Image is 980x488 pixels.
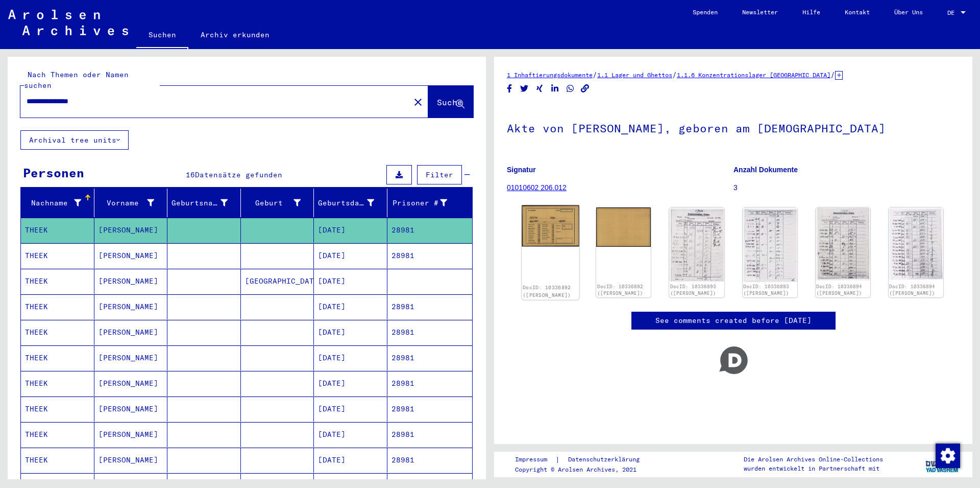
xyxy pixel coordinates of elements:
[743,284,789,296] a: DocID: 10336893 ([PERSON_NAME])
[188,22,282,47] a: Archiv erkunden
[94,218,168,243] mat-cell: [PERSON_NAME]
[8,10,128,35] img: Arolsen_neg.svg
[387,422,473,447] mat-cell: 28981
[417,165,462,184] button: Filter
[889,207,943,279] img: 002.jpg
[670,284,716,296] a: DocID: 10336893 ([PERSON_NAME])
[743,207,797,282] img: 002.jpg
[94,345,168,370] mat-cell: [PERSON_NAME]
[593,70,597,79] span: /
[314,371,387,396] mat-cell: [DATE]
[507,71,593,79] a: 1 Inhaftierungsdokumente
[318,198,374,208] div: Geburtsdatum
[387,243,473,268] mat-cell: 28981
[387,294,473,319] mat-cell: 28981
[94,294,168,319] mat-cell: [PERSON_NAME]
[672,70,677,79] span: /
[655,315,812,326] a: See comments created before [DATE]
[94,320,168,345] mat-cell: [PERSON_NAME]
[94,371,168,396] mat-cell: [PERSON_NAME]
[314,243,387,268] mat-cell: [DATE]
[99,195,167,211] div: Vorname
[314,448,387,473] mat-cell: [DATE]
[507,166,536,174] b: Signatur
[816,207,870,280] img: 001.jpg
[515,465,652,474] p: Copyright © Arolsen Archives, 2021
[318,195,387,211] div: Geburtsdatum
[94,243,168,268] mat-cell: [PERSON_NAME]
[245,195,314,211] div: Geburt‏
[580,82,591,95] button: Copy link
[387,189,473,217] mat-header-cell: Prisoner #
[241,269,314,294] mat-cell: [GEOGRAPHIC_DATA]
[94,269,168,294] mat-cell: [PERSON_NAME]
[923,451,962,477] img: yv_logo.png
[515,454,555,465] a: Impressum
[21,371,94,396] mat-cell: THEEK
[21,218,94,243] mat-cell: THEEK
[94,189,168,217] mat-header-cell: Vorname
[21,397,94,422] mat-cell: THEEK
[387,218,473,243] mat-cell: 28981
[21,345,94,370] mat-cell: THEEK
[167,189,241,217] mat-header-cell: Geburtsname
[889,284,935,296] a: DocID: 10336894 ([PERSON_NAME])
[733,182,960,193] p: 3
[744,464,883,473] p: wurden entwickelt in Partnerschaft mit
[947,9,959,16] span: DE
[830,70,835,79] span: /
[21,294,94,319] mat-cell: THEEK
[99,198,155,208] div: Vorname
[241,189,314,217] mat-header-cell: Geburt‏
[391,195,460,211] div: Prisoner #
[507,183,567,192] a: 01010602 206.012
[519,82,530,95] button: Share on Twitter
[560,454,652,465] a: Datenschutzerklärung
[314,320,387,345] mat-cell: [DATE]
[744,455,883,464] p: Die Arolsen Archives Online-Collections
[426,170,453,179] span: Filter
[522,205,579,246] img: 001.jpg
[21,448,94,473] mat-cell: THEEK
[550,82,560,95] button: Share on LinkedIn
[23,164,84,182] div: Personen
[408,91,428,112] button: Clear
[387,345,473,370] mat-cell: 28981
[677,71,830,79] a: 1.1.6 Konzentrationslager [GEOGRAPHIC_DATA]
[504,82,515,95] button: Share on Facebook
[21,320,94,345] mat-cell: THEEK
[21,269,94,294] mat-cell: THEEK
[314,345,387,370] mat-cell: [DATE]
[428,86,473,118] button: Suche
[391,198,448,208] div: Prisoner #
[534,82,545,95] button: Share on Xing
[596,207,651,247] img: 002.jpg
[245,198,301,208] div: Geburt‏
[94,397,168,422] mat-cell: [PERSON_NAME]
[387,448,473,473] mat-cell: 28981
[387,371,473,396] mat-cell: 28981
[136,22,188,49] a: Suchen
[21,422,94,447] mat-cell: THEEK
[507,105,960,150] h1: Akte von [PERSON_NAME], geboren am [DEMOGRAPHIC_DATA]
[314,269,387,294] mat-cell: [DATE]
[437,97,462,107] span: Suche
[387,320,473,345] mat-cell: 28981
[669,207,724,281] img: 001.jpg
[94,448,168,473] mat-cell: [PERSON_NAME]
[20,130,129,150] button: Archival tree units
[565,82,576,95] button: Share on WhatsApp
[21,189,94,217] mat-header-cell: Nachname
[171,198,228,208] div: Geburtsname
[314,189,387,217] mat-header-cell: Geburtsdatum
[25,198,81,208] div: Nachname
[936,444,960,468] img: Zustimmung ändern
[171,195,240,211] div: Geburtsname
[25,195,94,211] div: Nachname
[195,170,282,179] span: Datensätze gefunden
[387,397,473,422] mat-cell: 28981
[515,454,652,465] div: |
[314,218,387,243] mat-cell: [DATE]
[186,170,195,179] span: 16
[733,166,798,174] b: Anzahl Dokumente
